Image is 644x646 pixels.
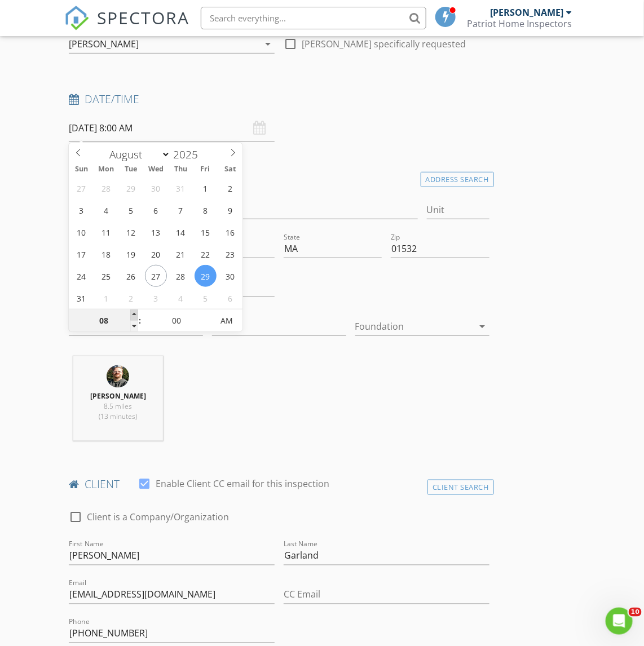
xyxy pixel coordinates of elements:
span: August 4, 2025 [95,199,117,221]
span: July 30, 2025 [145,177,167,199]
span: August 26, 2025 [120,265,142,287]
div: [PERSON_NAME] [491,7,564,18]
span: August 22, 2025 [195,243,217,265]
span: August 2, 2025 [219,177,241,199]
span: 10 [629,608,642,617]
span: Sat [218,166,242,173]
span: August 8, 2025 [195,199,217,221]
span: Click to toggle [211,309,242,332]
span: August 30, 2025 [219,265,241,287]
input: Search everything... [201,7,426,29]
span: Mon [94,166,118,173]
span: August 19, 2025 [120,243,142,265]
span: August 27, 2025 [145,265,167,287]
span: August 3, 2025 [70,199,92,221]
span: September 2, 2025 [120,287,142,309]
span: August 18, 2025 [95,243,117,265]
span: August 11, 2025 [95,221,117,243]
img: davepic2.jpg [107,365,129,388]
span: (13 minutes) [99,412,137,421]
span: August 7, 2025 [170,199,192,221]
span: August 20, 2025 [145,243,167,265]
span: Thu [168,166,193,173]
span: September 5, 2025 [195,287,217,309]
span: August 10, 2025 [70,221,92,243]
div: Patriot Home Inspectors [467,18,572,29]
span: August 21, 2025 [170,243,192,265]
img: The Best Home Inspection Software - Spectora [64,6,89,30]
span: August 25, 2025 [95,265,117,287]
span: September 3, 2025 [145,287,167,309]
input: Select date [69,114,275,142]
h4: client [69,477,489,492]
i: arrow_drop_down [476,320,489,333]
span: August 17, 2025 [70,243,92,265]
input: Year [170,147,208,162]
span: August 1, 2025 [195,177,217,199]
span: July 31, 2025 [170,177,192,199]
div: [PERSON_NAME] [69,39,139,49]
span: July 27, 2025 [70,177,92,199]
span: August 31, 2025 [70,287,92,309]
h4: Location [69,169,489,184]
span: August 28, 2025 [170,265,192,287]
span: August 6, 2025 [145,199,167,221]
iframe: Intercom live chat [606,608,633,635]
h4: Date/Time [69,92,489,107]
span: August 13, 2025 [145,221,167,243]
span: SPECTORA [97,6,189,29]
span: August 24, 2025 [70,265,92,287]
div: Client Search [427,480,494,495]
label: [PERSON_NAME] specifically requested [302,38,466,50]
span: Fri [193,166,218,173]
span: August 12, 2025 [120,221,142,243]
span: August 29, 2025 [195,265,217,287]
i: arrow_drop_down [261,37,275,51]
label: Client is a Company/Organization [87,512,229,523]
div: Address Search [421,172,494,187]
span: July 29, 2025 [120,177,142,199]
label: Enable Client CC email for this inspection [156,478,329,489]
span: September 1, 2025 [95,287,117,309]
span: August 15, 2025 [195,221,217,243]
span: July 28, 2025 [95,177,117,199]
span: August 14, 2025 [170,221,192,243]
span: September 4, 2025 [170,287,192,309]
span: August 9, 2025 [219,199,241,221]
span: August 23, 2025 [219,243,241,265]
span: September 6, 2025 [219,287,241,309]
span: August 16, 2025 [219,221,241,243]
span: August 5, 2025 [120,199,142,221]
span: Sun [69,166,94,173]
span: Tue [118,166,143,173]
a: SPECTORA [64,15,189,39]
span: : [138,309,142,332]
span: 8.5 miles [104,401,132,411]
strong: [PERSON_NAME] [90,391,146,401]
span: Wed [143,166,168,173]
